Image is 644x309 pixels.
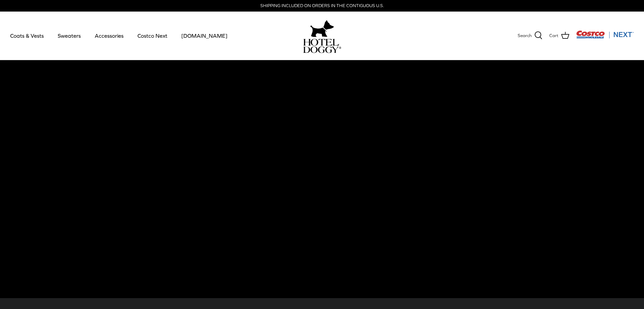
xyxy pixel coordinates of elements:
[310,18,334,39] img: hoteldoggy.com
[303,18,341,53] a: hoteldoggy.com hoteldoggycom
[576,35,634,40] a: Visit Costco Next
[576,30,634,39] img: Costco Next
[89,24,130,47] a: Accessories
[52,24,87,47] a: Sweaters
[175,24,234,47] a: [DOMAIN_NAME]
[303,39,341,53] img: hoteldoggycom
[518,32,532,39] span: Search
[131,24,173,47] a: Costco Next
[4,24,50,47] a: Coats & Vests
[549,32,558,39] span: Cart
[518,31,542,40] a: Search
[549,31,569,40] a: Cart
